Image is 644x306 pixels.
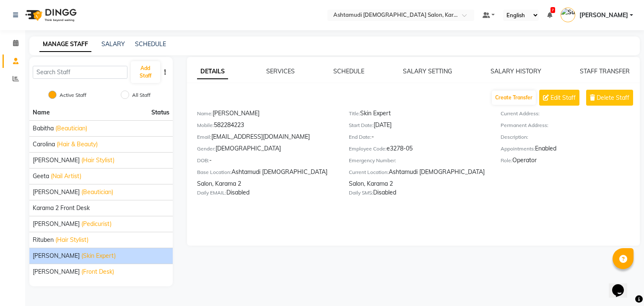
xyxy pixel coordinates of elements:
span: Karama 2 Front Desk [33,204,90,213]
label: Current Address: [501,110,540,117]
span: (Front Desk) [81,267,114,276]
img: logo [21,3,79,27]
label: Active Staff [60,91,86,99]
button: Add Staff [131,61,160,83]
a: SCHEDULE [333,67,364,75]
div: [PERSON_NAME] [197,109,336,121]
div: [DATE] [349,121,488,132]
a: SALARY SETTING [403,67,452,75]
span: Carolina [33,140,55,149]
label: Appointments: [501,145,535,153]
label: Daily EMAIL: [197,189,226,197]
img: Suparna [561,8,575,22]
label: Name: [197,110,213,117]
span: [PERSON_NAME] [33,220,80,228]
span: [PERSON_NAME] [33,188,80,197]
label: Role: [501,157,512,164]
span: Rituben [33,236,54,244]
span: (Pedicurist) [81,220,112,228]
input: Search Staff [33,66,127,79]
span: [PERSON_NAME] [33,267,80,276]
label: Emergency Number: [349,157,396,164]
div: Disabled [197,188,336,200]
a: MANAGE STAFF [39,37,91,52]
span: [PERSON_NAME] [33,252,80,260]
span: (Skin Expert) [81,252,116,260]
label: Email: [197,133,211,141]
label: Start Date: [349,122,374,129]
span: Babitha [33,124,54,133]
a: SERVICES [266,67,295,75]
span: [PERSON_NAME] [579,11,628,20]
span: (Nail Artist) [51,172,81,181]
div: Operator [501,156,640,168]
span: (Hair Stylist) [55,236,88,244]
div: e3278-05 [349,144,488,156]
div: - [197,156,336,168]
button: Edit Staff [539,90,579,106]
label: Base Location: [197,169,231,176]
span: Status [151,108,169,117]
span: (Hair & Beauty) [57,140,98,149]
label: Employee Code: [349,145,387,153]
span: Geeta [33,172,49,181]
a: STAFF TRANSFER [580,67,630,75]
button: Create Transfer [492,91,536,105]
label: Permanent Address: [501,122,548,129]
label: End Date: [349,133,371,141]
div: Ashtamudi [DEMOGRAPHIC_DATA] Salon, Karama 2 [349,168,488,188]
div: [DEMOGRAPHIC_DATA] [197,144,336,156]
span: (Beautician) [55,124,87,133]
span: Edit Staff [551,93,576,102]
label: Current Location: [349,169,389,176]
a: SALARY [101,40,125,48]
div: 582284223 [197,121,336,132]
span: [PERSON_NAME] [33,156,80,165]
a: DETAILS [197,64,228,79]
span: 7 [551,7,555,13]
a: 7 [547,11,552,19]
label: All Staff [132,91,151,99]
a: SCHEDULE [135,40,166,48]
label: Daily SMS: [349,189,373,197]
label: Mobile: [197,122,214,129]
div: - [349,132,488,144]
a: SALARY HISTORY [491,67,541,75]
span: (Hair Stylist) [81,156,114,165]
div: [EMAIL_ADDRESS][DOMAIN_NAME] [197,132,336,144]
label: Description: [501,133,528,141]
label: Title: [349,110,360,117]
span: Name [33,109,50,116]
div: Enabled [501,144,640,156]
label: DOB: [197,157,209,164]
span: Delete Staff [597,93,629,102]
div: Ashtamudi [DEMOGRAPHIC_DATA] Salon, Karama 2 [197,168,336,188]
label: Gender: [197,145,216,153]
button: Delete Staff [586,90,633,106]
div: Disabled [349,188,488,200]
div: Skin Expert [349,109,488,121]
iframe: chat widget [609,272,636,298]
span: (Beautician) [81,188,113,197]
